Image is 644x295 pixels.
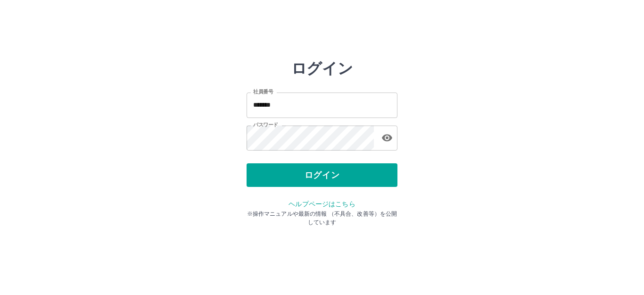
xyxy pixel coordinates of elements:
p: ※操作マニュアルや最新の情報 （不具合、改善等）を公開しています [247,210,397,227]
h2: ログイン [291,59,353,77]
label: 社員番号 [253,88,273,95]
a: ヘルプページはこちら [289,200,355,208]
button: ログイン [247,163,397,187]
label: パスワード [253,121,278,128]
